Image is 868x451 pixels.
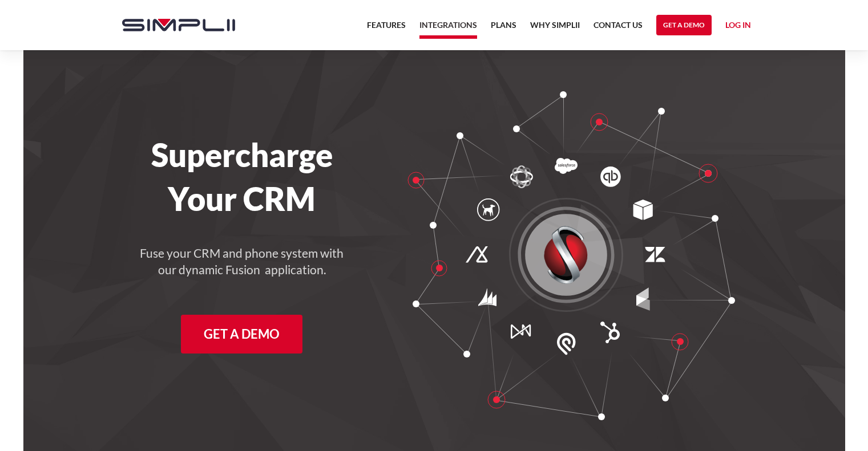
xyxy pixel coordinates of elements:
[491,18,516,39] a: Plans
[122,19,235,31] img: Simplii
[656,15,712,35] a: Get a Demo
[594,18,643,39] a: Contact US
[530,18,580,39] a: Why Simplii
[139,245,345,278] h4: Fuse your CRM and phone system with our dynamic Fusion application.
[181,315,302,354] a: Get a Demo
[367,18,406,39] a: Features
[111,180,374,218] h1: Your CRM
[419,18,477,39] a: Integrations
[725,18,751,35] a: Log in
[111,136,374,174] h1: Supercharge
